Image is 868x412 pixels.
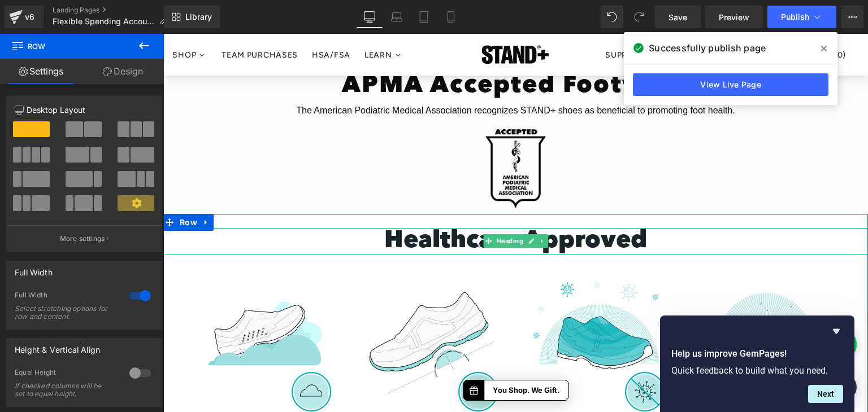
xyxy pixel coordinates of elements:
[442,3,492,39] a: Support
[185,12,212,22] span: Library
[506,12,600,30] span: Shoe finder quiz
[671,347,843,361] h2: Help us improve GemPages!
[356,6,383,28] a: Desktop
[221,195,484,219] strong: Healthcare Approved
[656,13,682,29] a: 0 items in Cart
[781,12,809,21] span: Publish
[36,180,50,197] a: Expand / Collapse
[318,11,386,30] a: STAND+
[60,234,105,244] p: More settings
[442,17,480,25] span: Support
[841,6,863,28] button: More
[149,17,187,25] span: HSA/FSA
[331,200,362,214] span: Heading
[53,17,154,26] span: Flexible Spending Accounts
[15,339,100,354] div: Height & Vertical Align
[15,305,116,321] div: Select stretching options for row and content.
[671,365,843,376] p: Quick feedback to build what you need.
[15,104,154,116] p: Desktop Layout
[82,59,164,84] a: Design
[15,291,118,303] div: Full Width
[649,41,766,55] span: Successfully publish page
[628,6,650,28] button: Redo
[23,10,37,24] div: v6
[767,6,836,28] button: Publish
[705,6,763,28] a: Preview
[633,73,828,96] a: View Live Page
[373,200,385,214] a: Expand / Collapse
[14,180,37,197] span: Row
[7,225,162,252] button: More settings
[383,6,410,28] a: Laptop
[506,3,600,39] a: Shoe finder quiz
[719,11,749,23] span: Preview
[15,368,118,380] div: Equal Height
[53,6,176,15] a: Landing Pages
[671,325,843,403] div: Help us improve GemPages!
[437,6,465,28] a: Mobile
[410,6,437,28] a: Tablet
[15,382,116,398] div: If checked columns will be set to equal height.
[15,261,53,277] div: Full Width
[5,6,44,28] a: v6
[669,11,687,23] span: Save
[164,6,220,28] a: New Library
[830,325,843,338] button: Hide survey
[58,17,134,25] span: TEAM PURCHASES
[601,6,623,28] button: Undo
[201,17,229,25] span: Learn
[648,294,693,336] iframe: Gorgias live chat messenger
[808,385,843,403] button: Next question
[9,17,33,25] span: SHOP
[633,15,645,27] a: Account
[11,34,124,59] span: Row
